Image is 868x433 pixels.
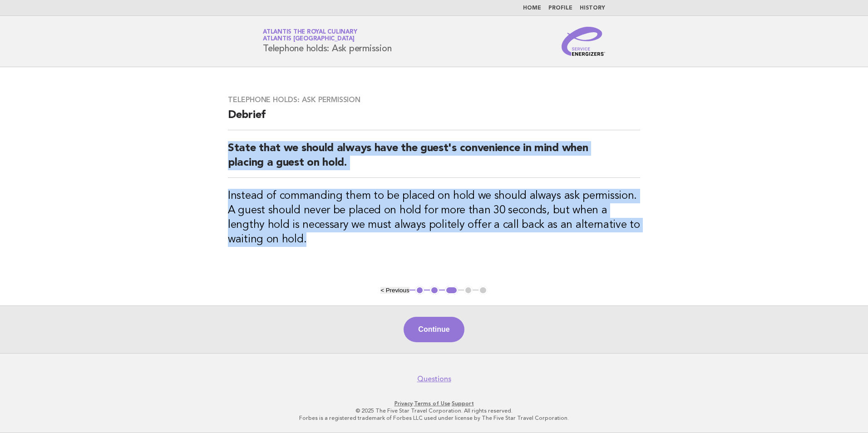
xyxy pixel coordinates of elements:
h2: Debrief [228,108,640,130]
a: Support [452,400,474,407]
a: History [580,5,605,11]
h2: State that we should always have the guest's convenience in mind when placing a guest on hold. [228,141,640,178]
button: Continue [404,317,464,342]
h3: Telephone holds: Ask permission [228,95,640,104]
a: Terms of Use [414,400,450,407]
p: © 2025 The Five Star Travel Corporation. All rights reserved. [156,407,712,414]
h1: Telephone holds: Ask permission [263,30,391,53]
img: Service Energizers [562,27,605,56]
h3: Instead of commanding them to be placed on hold we should always ask permission. A guest should n... [228,189,640,247]
button: 3 [445,286,458,295]
button: 2 [430,286,439,295]
button: < Previous [380,287,409,294]
span: Atlantis [GEOGRAPHIC_DATA] [263,36,355,42]
p: · · [156,400,712,407]
a: Privacy [395,400,413,407]
p: Forbes is a registered trademark of Forbes LLC used under license by The Five Star Travel Corpora... [156,414,712,422]
a: Atlantis the Royal CulinaryAtlantis [GEOGRAPHIC_DATA] [263,29,357,42]
a: Profile [548,5,572,11]
a: Questions [417,374,451,384]
a: Home [523,5,541,11]
button: 1 [415,286,424,295]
